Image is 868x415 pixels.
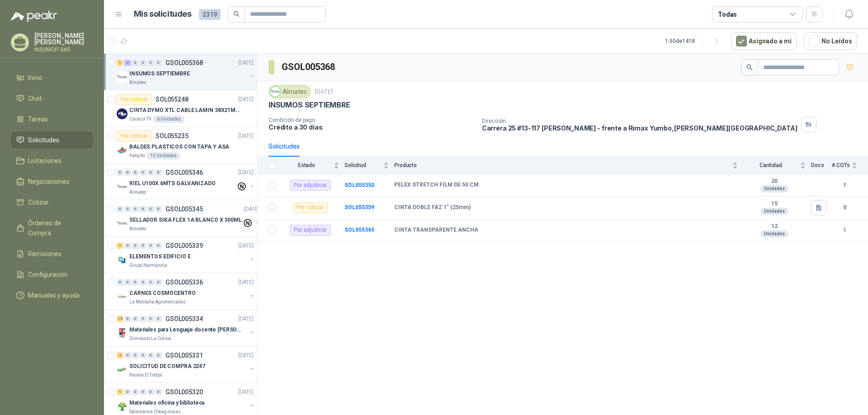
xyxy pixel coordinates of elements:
p: Almatec [129,79,146,86]
div: 0 [155,279,162,285]
div: 0 [140,316,146,322]
div: 6 Unidades [153,116,184,123]
a: Licitaciones [11,152,93,169]
b: CINTA TRANSPARENTE ANCHA [394,227,478,234]
p: GSOL005346 [165,169,203,176]
b: 1 [832,226,857,234]
div: 0 [155,316,162,322]
p: Panela El Trébol [129,372,162,379]
p: [DATE] [238,315,254,323]
a: 0 0 0 0 0 0 GSOL005345[DATE] Company LogoSELLADOR SIKA FLEX 1A BLANCO X 300MLAlmatec [117,204,261,233]
p: INSUMOS SEPTIEMBRE [129,70,190,78]
div: 0 [117,279,123,285]
div: 0 [140,279,146,285]
p: Caracol TV [129,116,151,123]
img: Company Logo [117,218,127,229]
div: 0 [132,60,139,66]
span: Negociaciones [28,177,70,187]
a: 1 0 0 0 0 0 GSOL005339[DATE] Company LogoELEMENTOS EDIFICIO EGrupo Normandía [117,240,255,269]
div: 0 [124,169,131,176]
span: Solicitudes [28,135,59,145]
div: 1 [117,389,123,395]
div: Solicitudes [269,141,300,151]
p: Condición de pago [269,117,475,123]
div: 0 [132,389,139,395]
span: Solicitud [344,162,382,168]
a: Negociaciones [11,173,93,190]
div: 0 [132,352,139,359]
span: search [746,64,753,70]
div: 2 [124,60,131,66]
div: 0 [147,352,154,359]
p: Materiales para Lenguaje docente [PERSON_NAME] [129,326,242,334]
b: PELEX STRETCH FILM DE 50 CM [394,182,479,189]
p: [PERSON_NAME] [PERSON_NAME] [34,33,93,45]
div: 0 [132,279,139,285]
p: INSUMOFI SAS [34,47,93,52]
div: 0 [147,389,154,395]
a: Por cotizarSOL055235[DATE] Company LogoBALDES PLASTICOS CON TAPA Y ASAPatojito12 Unidades [104,127,257,163]
div: 0 [124,316,131,322]
span: Órdenes de Compra [28,218,85,238]
a: Tareas [11,111,93,128]
div: 0 [140,242,146,249]
span: Manuales y ayuda [28,290,80,300]
a: SOL055359 [344,204,374,210]
div: 0 [140,352,146,359]
img: Company Logo [117,364,127,375]
img: Company Logo [117,72,127,83]
div: 0 [124,389,131,395]
span: Estado [281,162,332,168]
p: [DATE] [238,132,254,140]
p: GSOL005334 [165,316,203,322]
div: 1 - 50 de 1418 [665,34,724,48]
div: Unidades [760,230,788,238]
div: Por cotizar [117,131,152,141]
div: 14 [117,316,123,322]
span: Chat [28,93,42,103]
p: GSOL005345 [165,206,203,212]
span: 2319 [199,9,221,20]
p: Carrera 25 #13-117 [PERSON_NAME] - frente a Rimax Yumbo , [PERSON_NAME][GEOGRAPHIC_DATA] [482,124,797,132]
a: 0 0 0 0 0 0 GSOL005346[DATE] Company LogoRIEL U100X 6MTS GALVANIZADOAlmatec [117,167,255,196]
a: Remisiones [11,245,93,262]
p: Gimnasio La Colina [129,335,171,342]
p: SOL055235 [156,133,189,139]
p: CARNES COSMOCENTRO [129,289,196,298]
th: Solicitud [344,157,394,174]
h1: Mis solicitudes [134,8,192,21]
a: Órdenes de Compra [11,214,93,242]
p: BALDES PLASTICOS CON TAPA Y ASA [129,143,229,151]
div: 0 [124,279,131,285]
p: [DATE] [238,95,254,104]
p: INSUMOS SEPTIEMBRE [269,100,350,110]
a: 2 0 0 0 0 0 GSOL005331[DATE] Company LogoSOLICITUD DE COMPRA 2247Panela El Trébol [117,350,255,379]
th: Estado [281,157,344,174]
p: GSOL005339 [165,242,203,249]
div: 0 [147,169,154,176]
div: 0 [155,60,162,66]
div: 0 [132,206,139,212]
div: Todas [718,9,737,19]
span: Inicio [28,73,42,83]
div: Almatec [269,85,311,98]
a: SOL055350 [344,182,374,188]
a: Por cotizarSOL055248[DATE] Company LogoCINTA DYMO XTL CABLE LAMIN 38X21MMBLANCOCaracol TV6 Unidades [104,90,257,127]
p: Grupo Normandía [129,262,167,269]
a: Configuración [11,266,93,283]
th: Docs [811,157,832,174]
p: Dirección [482,118,797,124]
p: [DATE] [238,388,254,396]
div: 1 [117,242,123,249]
div: Unidades [760,185,788,192]
a: Solicitudes [11,131,93,149]
p: Materiales oficina y biblioteca [129,399,204,407]
button: Asignado a mi [731,33,797,50]
img: Company Logo [117,255,127,266]
a: Chat [11,90,93,107]
b: CINTA DOBLE FAZ 1" (25mm) [394,204,471,211]
span: Configuración [28,270,68,280]
b: 1 [832,181,857,190]
div: Por adjudicar [290,225,331,236]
